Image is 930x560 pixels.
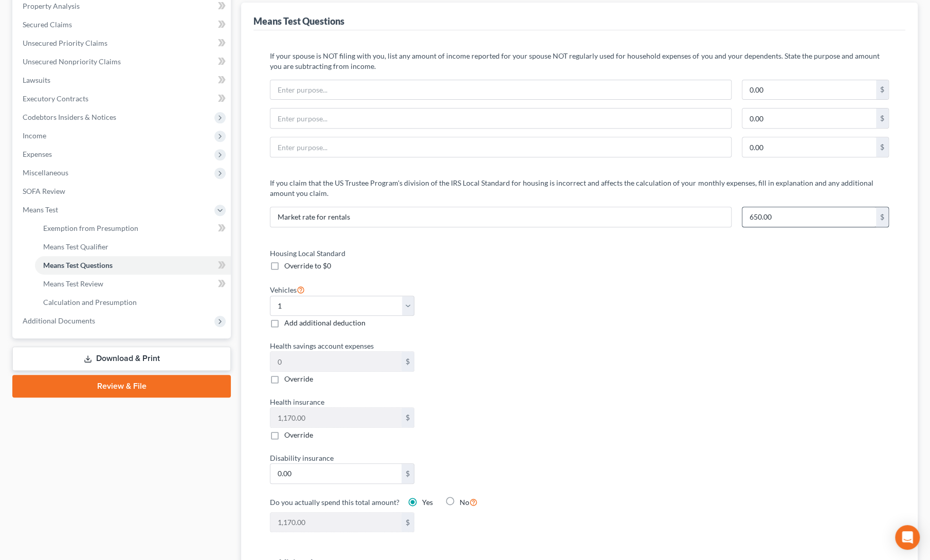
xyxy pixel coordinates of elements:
div: Means Test Questions [253,15,344,27]
div: $ [402,513,414,532]
span: Add additional deduction [284,318,366,327]
p: If you claim that the US Trustee Program's division of the IRS Local Standard for housing is inco... [270,178,889,198]
span: Means Test Review [43,279,103,288]
span: Exemption from Presumption [43,224,138,232]
a: Secured Claims [14,15,231,34]
a: Unsecured Priority Claims [14,34,231,52]
a: Calculation and Presumption [35,293,231,312]
a: Means Test Qualifier [35,238,231,256]
div: $ [402,408,414,427]
input: 0.00 [270,352,402,371]
span: Calculation and Presumption [43,298,137,306]
a: Exemption from Presumption [35,219,231,238]
a: Download & Print [12,347,231,371]
span: Means Test Questions [43,261,113,269]
a: Executory Contracts [14,89,231,108]
div: Open Intercom Messenger [895,525,920,550]
div: $ [876,80,888,100]
a: Unsecured Nonpriority Claims [14,52,231,71]
input: 0.00 [270,513,402,532]
label: Health insurance [265,396,574,407]
div: $ [876,137,888,157]
label: Do you actually spend this total amount? [270,497,399,508]
p: If your spouse is NOT filing with you, list any amount of income reported for your spouse NOT reg... [270,51,889,71]
span: Unsecured Priority Claims [23,39,107,47]
input: 0.00 [742,109,876,128]
span: Income [23,131,46,140]
span: Means Test [23,205,58,214]
span: Override to $0 [284,261,331,270]
span: Override [284,430,313,439]
a: Lawsuits [14,71,231,89]
div: $ [402,464,414,483]
span: Miscellaneous [23,168,68,177]
span: No [460,498,469,507]
label: Disability insurance [265,453,574,463]
span: Expenses [23,150,52,158]
span: Lawsuits [23,76,50,84]
input: 0.00 [270,464,402,483]
a: Review & File [12,375,231,398]
label: Housing Local Standard [265,248,574,259]
label: Vehicles [270,283,305,296]
div: $ [876,207,888,227]
input: Enter purpose... [270,137,731,157]
span: Means Test Qualifier [43,242,108,251]
span: Override [284,374,313,383]
a: SOFA Review [14,182,231,201]
a: Means Test Questions [35,256,231,275]
a: Means Test Review [35,275,231,293]
input: 0.00 [742,80,876,100]
input: 0.00 [270,408,402,427]
span: Secured Claims [23,20,72,29]
div: $ [876,109,888,128]
span: Additional Documents [23,316,95,325]
input: Explanation for addtional amount... [270,207,731,227]
span: Property Analysis [23,2,80,10]
span: Codebtors Insiders & Notices [23,113,116,121]
span: SOFA Review [23,187,65,195]
div: $ [402,352,414,371]
span: Yes [422,498,433,507]
span: Unsecured Nonpriority Claims [23,57,121,66]
span: Executory Contracts [23,94,88,103]
input: 0.00 [742,207,876,227]
input: Enter purpose... [270,109,731,128]
input: Enter purpose... [270,80,731,100]
input: 0.00 [742,137,876,157]
label: Health savings account expenses [265,340,574,351]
